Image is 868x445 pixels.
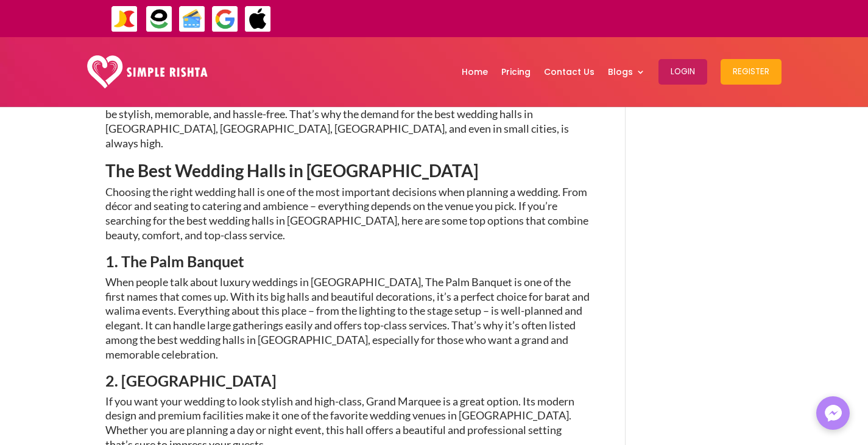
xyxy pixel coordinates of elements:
[105,93,584,149] span: Whether you’re from a middle-class background or the upper elite, everyone wants their special da...
[244,5,272,33] img: ApplePay-icon
[211,5,239,33] img: GooglePay-icon
[146,5,173,33] img: EasyPaisa-icon
[105,252,244,270] span: 1. The Palm Banquet
[105,371,277,390] span: 2. [GEOGRAPHIC_DATA]
[111,5,138,33] img: JazzCash-icon
[544,40,595,103] a: Contact Us
[608,40,645,103] a: Blogs
[501,40,531,103] a: Pricing
[721,59,782,85] button: Register
[178,5,206,33] img: Credit Cards
[658,59,707,85] button: Login
[721,40,782,103] a: Register
[658,40,707,103] a: Login
[462,40,488,103] a: Home
[105,275,590,361] span: When people talk about luxury weddings in [GEOGRAPHIC_DATA], The Palm Banquet is one of the first...
[105,160,478,181] span: The Best Wedding Halls in [GEOGRAPHIC_DATA]
[105,185,588,242] span: Choosing the right wedding hall is one of the most important decisions when planning a wedding. F...
[821,401,845,426] img: Messenger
